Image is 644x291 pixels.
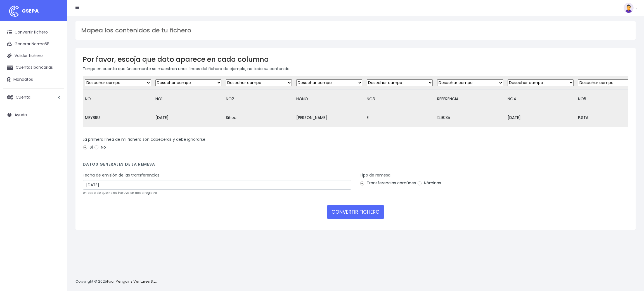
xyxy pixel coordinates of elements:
[3,38,64,50] a: Generar Norma58
[624,3,634,13] img: profile
[505,90,576,108] td: NO4
[435,90,505,108] td: REFERENCIA
[360,180,416,186] label: Transferencias comúnes
[83,190,157,195] small: en caso de que no se incluya en cada registro
[224,108,294,127] td: Sihou
[3,27,64,38] a: Convertir fichero
[505,108,576,127] td: [DATE]
[81,27,630,34] h3: Mapea los contenidos de tu fichero
[83,172,160,178] label: Fecha de emisión de las transferencias
[83,162,628,170] h4: Datos generales de la remesa
[83,55,628,63] h3: Por favor, escoja que dato aparece en cada columna
[16,94,30,100] span: Cuenta
[83,66,628,72] p: Tenga en cuenta que únicamente se muestran unas líneas del fichero de ejemplo, no todo su contenido.
[327,205,384,219] button: CONVERTIR FICHERO
[22,7,39,14] span: CSEPA
[83,90,153,108] td: NO
[94,144,106,150] label: No
[417,180,441,186] label: Nóminas
[3,62,64,73] a: Cuentas bancarias
[435,108,505,127] td: 129035
[3,50,64,62] a: Validar fichero
[364,90,435,108] td: NO3
[364,108,435,127] td: E
[3,74,64,85] a: Mandatos
[75,279,157,285] p: Copyright © 2025 .
[360,172,390,178] label: Tipo de remesa
[224,90,294,108] td: NO2
[3,91,64,103] a: Cuenta
[3,109,64,121] a: Ayuda
[153,108,224,127] td: [DATE]
[294,90,364,108] td: NONO
[83,108,153,127] td: MEYBRU
[83,137,205,142] label: La primera línea de mi fichero son cabeceras y debe ignorarse
[15,112,27,118] span: Ayuda
[7,4,21,18] img: logo
[107,279,156,284] a: Four Penguins Ventures S.L.
[294,108,364,127] td: [PERSON_NAME]
[83,144,93,150] label: Si
[153,90,224,108] td: NO1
